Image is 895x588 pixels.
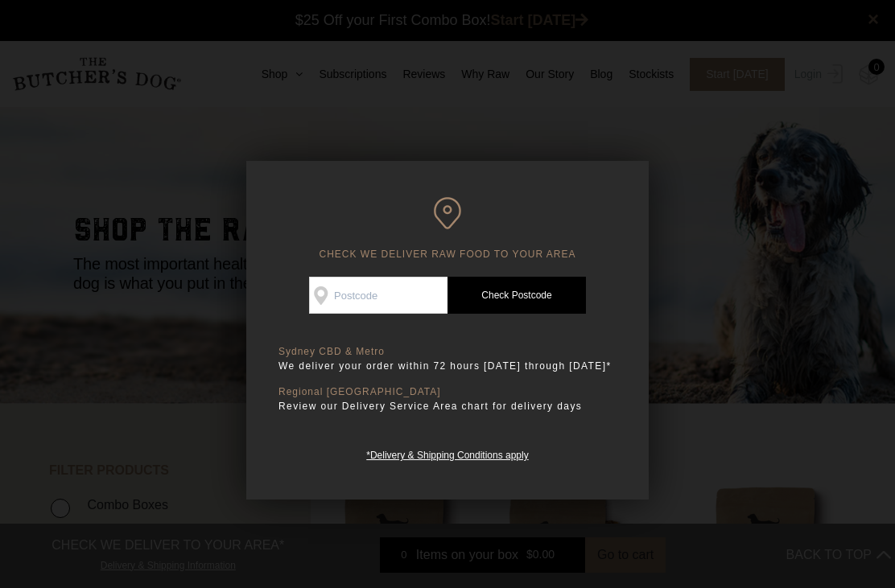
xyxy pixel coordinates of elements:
[447,277,586,314] a: Check Postcode
[278,398,617,414] p: Review our Delivery Service Area chart for delivery days
[366,446,528,461] a: *Delivery & Shipping Conditions apply
[278,358,617,374] p: We deliver your order within 72 hours [DATE] through [DATE]*
[278,197,617,261] h6: CHECK WE DELIVER RAW FOOD TO YOUR AREA
[278,346,617,358] p: Sydney CBD & Metro
[278,386,617,398] p: Regional [GEOGRAPHIC_DATA]
[309,277,447,314] input: Postcode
